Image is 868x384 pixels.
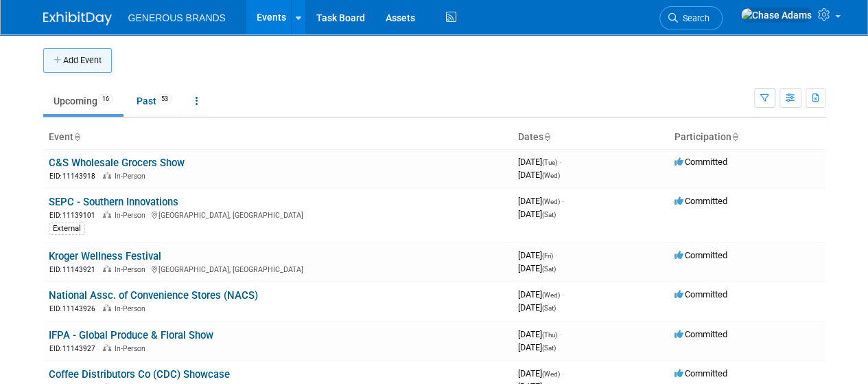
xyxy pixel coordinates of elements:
a: Past53 [126,88,183,114]
a: National Assc. of Convenience Stores (NACS) [49,289,258,302]
a: Upcoming16 [43,88,124,114]
span: Committed [675,368,727,379]
img: In-Person Event [103,172,111,179]
img: In-Person Event [103,304,111,311]
span: [DATE] [518,329,561,339]
th: Event [43,126,513,149]
span: (Wed) [542,370,560,378]
a: Sort by Event Name [73,131,80,142]
span: Committed [675,157,727,167]
img: ExhibitDay [43,12,112,25]
span: In-Person [115,265,150,274]
button: Add Event [43,48,112,73]
span: - [562,368,564,379]
span: EID: 11139101 [49,212,101,219]
a: Kroger Wellness Festival [49,250,161,262]
a: Sort by Start Date [543,131,550,142]
span: In-Person [115,304,150,313]
span: - [562,196,564,206]
span: Search [678,13,709,23]
span: [DATE] [518,263,556,273]
span: (Fri) [542,252,553,260]
a: Sort by Participation Type [731,131,738,142]
span: GENEROUS BRANDS [128,12,226,23]
span: Committed [675,250,727,260]
th: Dates [513,126,669,149]
span: Committed [675,289,727,300]
span: (Sat) [542,211,556,218]
div: [GEOGRAPHIC_DATA], [GEOGRAPHIC_DATA] [49,209,507,221]
span: Committed [675,196,727,206]
span: Committed [675,329,727,339]
span: [DATE] [518,209,556,219]
img: Chase Adams [740,8,812,23]
span: - [559,157,561,167]
span: (Sat) [542,344,556,352]
span: EID: 11143921 [49,266,101,273]
div: [GEOGRAPHIC_DATA], [GEOGRAPHIC_DATA] [49,263,507,275]
th: Participation [669,126,825,149]
span: 53 [157,94,172,104]
span: (Thu) [542,331,557,339]
span: (Tue) [542,159,557,166]
span: 16 [98,94,113,104]
span: - [555,250,557,260]
span: (Wed) [542,198,560,205]
span: - [559,329,561,339]
span: [DATE] [518,342,556,352]
a: Coffee Distributors Co (CDC) Showcase [49,368,230,381]
img: In-Person Event [103,265,111,272]
span: EID: 11143918 [49,172,101,180]
span: (Wed) [542,291,560,299]
span: In-Person [115,172,150,181]
span: [DATE] [518,368,564,379]
img: In-Person Event [103,344,111,351]
a: IFPA - Global Produce & Floral Show [49,329,213,341]
span: [DATE] [518,289,564,300]
span: EID: 11143927 [49,345,101,352]
span: [DATE] [518,157,561,167]
span: EID: 11143926 [49,305,101,313]
span: [DATE] [518,302,556,313]
a: C&S Wholesale Grocers Show [49,157,185,169]
a: SEPC - Southern Innovations [49,196,178,208]
a: Search [659,6,723,30]
span: In-Person [115,211,150,220]
span: [DATE] [518,196,564,206]
span: In-Person [115,344,150,353]
span: (Sat) [542,265,556,273]
div: External [49,223,85,235]
img: In-Person Event [103,211,111,218]
span: [DATE] [518,250,557,260]
span: (Sat) [542,304,556,312]
span: - [562,289,564,300]
span: [DATE] [518,170,560,180]
span: (Wed) [542,172,560,179]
